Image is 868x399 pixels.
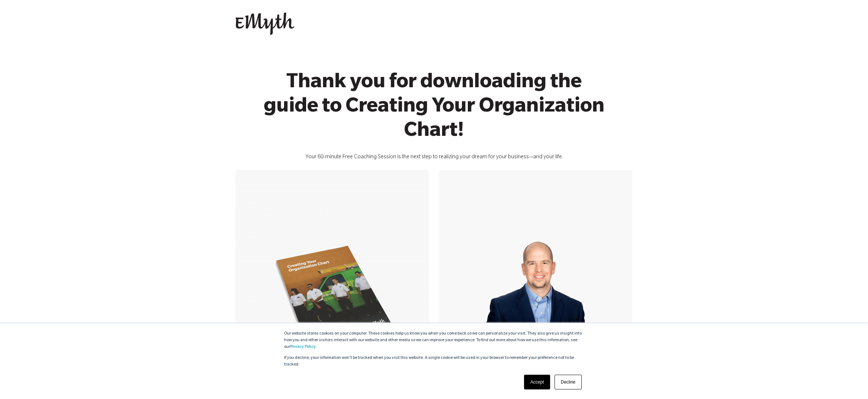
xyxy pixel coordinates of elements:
p: Our website stores cookies on your computer. These cookies help us know you when you come back so... [284,331,584,350]
a: Accept [524,375,550,389]
p: If you decline, your information won’t be tracked when you visit this website. A single cookie wi... [284,355,584,368]
a: Privacy Policy [290,345,315,349]
img: Smart-business-coach.png [483,227,589,323]
iframe: Chat Widget [831,364,868,399]
span: Your 60-minute Free Coaching Session is the next step to realizing your dream for your business—a... [305,155,563,160]
img: orgchart-mock-up [257,236,408,368]
img: EMyth [236,13,294,35]
a: Decline [555,375,582,389]
span: Thank you for downloading the guide to Creating Your Organization Chart! [264,73,605,144]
